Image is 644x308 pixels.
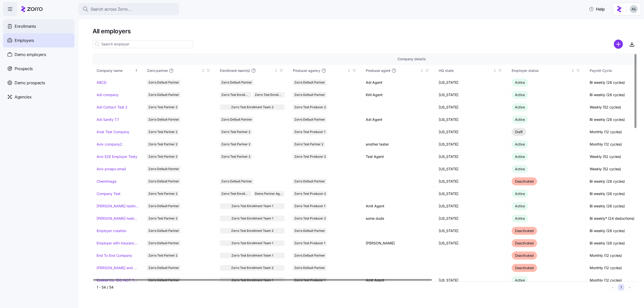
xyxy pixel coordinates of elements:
span: Zorro Test Partner 2 [221,154,250,159]
span: Zorro partner [147,68,168,73]
img: c4d3a52e2a848ea5f7eb308790fba1e4 [630,5,638,13]
span: Zorro Default Partner [148,92,179,98]
span: Demo Partner Agency [255,191,283,197]
span: Demo prospects [15,80,45,86]
span: Zorro Default Partner [294,92,325,98]
span: Zorro Test Partner 2 [148,191,177,197]
span: Zorro Test Producer 2 [294,191,326,197]
div: Not sorted [347,69,351,72]
span: Draft [515,130,523,134]
span: Deactivated [515,253,534,258]
a: Demo prospects [3,76,74,90]
div: Not sorted [420,69,424,72]
button: 1 [618,284,624,291]
span: Deactivated [515,241,534,245]
span: Zorro Test Producer 1 [294,129,325,135]
button: Previous page [609,284,616,291]
span: Zorro Default Partner [294,117,325,122]
button: Help [585,4,609,14]
td: [US_STATE] [435,225,508,237]
span: Zorro Test Partner 2 [148,142,177,147]
span: Zorro Test Enrollment Team 2 [231,104,273,110]
td: [US_STATE] [435,138,508,151]
div: Payroll Cycle [590,68,643,73]
span: Zorro Default Partner [148,240,179,246]
span: Agencies [15,94,31,100]
td: [US_STATE] [435,126,508,138]
span: Active [515,154,525,159]
a: [PERSON_NAME] and ChemImage [97,265,139,270]
td: [US_STATE] [435,76,508,89]
td: Amit Agent [362,200,435,212]
span: Zorro Default Partner [148,228,179,234]
div: Not sorted [274,69,278,72]
div: Not sorted [571,69,575,72]
td: [US_STATE] [435,274,508,287]
div: Not sorted [493,69,497,72]
td: some dude [362,212,435,225]
div: Not sorted [201,69,205,72]
span: Active [515,117,525,122]
span: Zorro Test Enrollment Team 1 [231,203,273,209]
span: Zorro Test Enrollment Team 2 [231,265,273,271]
td: [US_STATE] [435,200,508,212]
span: Zorro Test Partner 2 [148,104,177,110]
span: Zorro Test Enrollment Team 1 [255,92,283,98]
span: Active [515,278,525,282]
a: Enrollments [3,19,74,33]
th: Producer agencyNot sorted [289,65,362,76]
span: Active [515,216,525,220]
span: Zorro Default Partner [148,166,179,172]
span: Producer agency [293,68,320,73]
td: Amit Agent [362,274,435,287]
span: Zorro Test Enrollment Team 2 [221,92,250,98]
span: Help [589,6,605,12]
span: Zorro Test Producer 1 [294,277,325,283]
th: HQ stateNot sorted [435,65,508,76]
td: Kiril Agent [362,89,435,101]
a: [PERSON_NAME]-testing-payroll [97,216,139,221]
td: another tester [362,138,435,151]
input: Search employer [93,40,193,48]
button: Search across Zorro... [78,3,179,15]
td: Test Agent [362,151,435,163]
span: Zorro Default Partner [294,80,325,85]
td: [US_STATE] [435,89,508,101]
a: Agencies [3,90,74,104]
span: Zorro Default Partner [148,117,179,122]
span: Zorro Test Enrollment Team 2 [221,191,250,197]
a: Prospects [3,62,74,76]
a: [PERSON_NAME] testing recording [97,204,139,209]
span: Prospects [15,66,33,72]
span: Search across Zorro... [91,6,131,12]
span: Zorro Default Partner [148,203,179,209]
td: [PERSON_NAME] [362,237,435,249]
th: Employer statusNot sorted [508,65,586,76]
div: Company name [97,68,134,73]
a: Demo employers [3,47,74,62]
td: [US_STATE] [435,163,508,175]
span: Active [515,80,525,85]
span: Zorro Default Partner [294,265,325,271]
span: Zorro Default Partner [294,253,325,258]
td: [US_STATE] [435,188,508,200]
th: Enrollment team(s)Not sorted [216,65,289,76]
a: Anat Test Company [97,129,129,134]
a: Company Test [97,191,120,196]
a: Adi Contact Test 2 [97,105,128,110]
a: Ezekiel Co. (DO NOT TOUCH) [97,278,139,283]
span: Active [515,191,525,196]
span: Enrollments [15,23,36,30]
span: Zorro Test Producer 2 [294,154,326,159]
span: Zorro Test Partner 2 [148,154,177,159]
a: Employer creation [97,228,126,233]
span: Zorro Default Partner [148,277,179,283]
td: [US_STATE] [435,237,508,249]
span: Zorro Default Partner [221,179,252,184]
a: Aviv company2 [97,142,122,147]
td: [US_STATE] [435,212,508,225]
td: Adi Agent [362,114,435,126]
span: Zorro Default Partner [221,80,252,85]
a: Aviv prospo email [97,166,126,172]
a: ABCD [97,80,106,85]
